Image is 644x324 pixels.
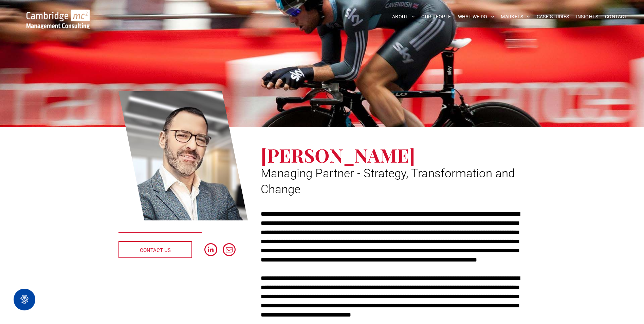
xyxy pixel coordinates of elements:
a: CONTACT [602,12,630,22]
span: CONTACT US [140,242,171,259]
a: ABOUT [389,12,418,22]
a: linkedin [204,243,217,258]
a: CASE STUDIES [533,12,573,22]
a: WHAT WE DO [455,12,498,22]
a: OUR PEOPLE [418,12,454,22]
a: Mauro Mortali | Managing Partner - Strategy | Cambridge Management Consulting [118,90,248,222]
a: MARKETS [497,12,533,22]
span: Managing Partner - Strategy, Transformation and Change [261,166,515,196]
a: Your Business Transformed | Cambridge Management Consulting [26,11,90,18]
span: [PERSON_NAME] [261,142,415,167]
a: INSIGHTS [573,12,602,22]
img: Go to Homepage [26,10,90,29]
a: email [223,243,236,258]
a: CONTACT US [118,241,192,258]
